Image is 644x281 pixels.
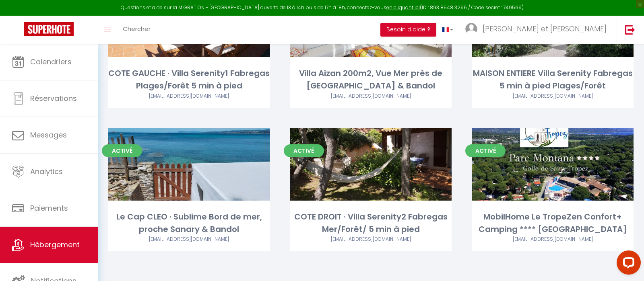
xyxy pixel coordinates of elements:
div: Airbnb [472,92,634,100]
div: MAISON ENTIERE Villa Serenity Fabregas 5 min à pied Plages/Forêt [472,67,634,92]
button: Besoin d'aide ? [380,23,436,37]
span: Activé [284,144,324,157]
div: Airbnb [290,92,452,100]
a: ... [PERSON_NAME] et [PERSON_NAME] [459,16,617,44]
span: Chercher [123,25,151,33]
a: Editer [165,156,213,172]
div: Airbnb [108,92,270,100]
div: Airbnb [472,236,634,243]
a: en cliquant ici [386,4,420,11]
img: Super Booking [24,22,74,36]
iframe: LiveChat chat widget [610,247,644,281]
span: Analytics [30,166,63,176]
span: Hébergement [30,240,80,250]
a: Editer [347,156,395,172]
div: Airbnb [108,236,270,243]
div: Airbnb [290,236,452,243]
div: Villa Aizan 200m2, Vue Mer près de [GEOGRAPHIC_DATA] & Bandol [290,67,452,92]
img: ... [465,23,477,35]
a: Chercher [117,16,157,44]
div: COTE DROIT · Villa Serenity2 Fabregas Mer/Forêt/ 5 min à pied [290,211,452,236]
span: Messages [30,130,67,140]
div: Le Cap CLEO · Sublime Bord de mer, proche Sanary & Bandol [108,211,270,236]
span: Activé [102,144,142,157]
span: [PERSON_NAME] et [PERSON_NAME] [483,24,607,34]
div: COTE GAUCHE · Villa Serenity1 Fabregas Plages/Forêt 5 min à pied [108,67,270,92]
span: Calendriers [30,57,72,67]
a: Editer [528,156,577,172]
div: MobilHome Le TropeZen Confort+ Camping **** [GEOGRAPHIC_DATA] [472,211,634,236]
img: logout [625,25,635,35]
span: Paiements [30,203,68,213]
span: Réservations [30,93,77,103]
span: Activé [465,144,506,157]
